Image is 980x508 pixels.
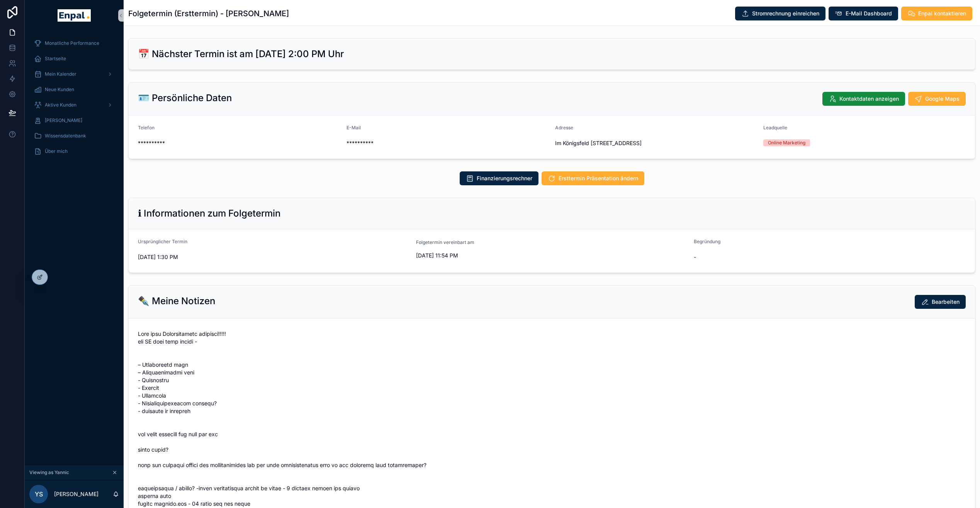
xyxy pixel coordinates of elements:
[822,92,905,106] button: Kontaktdaten anzeigen
[694,253,966,261] span: -
[477,174,532,182] span: Finanzierungsrechner
[58,9,90,22] img: App logo
[735,7,825,20] button: Stromrechnung einreichen
[29,67,119,81] a: Mein Kalender
[25,31,124,168] div: scrollable content
[829,7,898,20] button: E-Mail Dashboard
[542,171,644,185] button: Ersttermin Präsentation ändern
[138,207,280,220] h2: ℹ Informationen zum Folgetermin
[846,10,892,17] span: E-Mail Dashboard
[29,129,119,143] a: Wissensdatenbank
[45,133,86,139] span: Wissensdatenbank
[460,171,538,185] button: Finanzierungsrechner
[138,253,410,261] span: [DATE] 1:30 PM
[138,125,155,130] span: Telefon
[901,7,972,20] button: Enpal kontaktieren
[763,125,787,130] span: Leadquelle
[45,117,82,124] span: [PERSON_NAME]
[29,36,119,50] a: Monatliche Performance
[138,295,215,307] h2: ✒️ Meine Notizen
[925,95,960,103] span: Google Maps
[54,490,99,498] p: [PERSON_NAME]
[29,98,119,112] a: Aktive Kunden
[915,295,966,309] button: Bearbeiten
[346,125,361,130] span: E-Mail
[555,125,573,130] span: Adresse
[839,95,899,103] span: Kontaktdaten anzeigen
[694,239,720,244] span: Begründung
[45,40,99,46] span: Monatliche Performance
[138,92,232,104] h2: 🪪 Persönliche Daten
[932,298,960,306] span: Bearbeiten
[29,83,119,97] a: Neue Kunden
[29,469,69,476] span: Viewing as Yannic
[45,148,68,154] span: Über mich
[45,102,76,108] span: Aktive Kunden
[128,8,289,19] h1: Folgetermin (Ersttermin) - [PERSON_NAME]
[138,239,187,244] span: Ursprünglicher Termin
[45,86,74,93] span: Neue Kunden
[559,174,638,182] span: Ersttermin Präsentation ändern
[35,489,43,499] span: YS
[768,139,805,146] div: Online Marketing
[918,10,966,17] span: Enpal kontaktieren
[908,92,966,106] button: Google Maps
[416,252,688,259] span: [DATE] 11:54 PM
[138,48,344,60] h2: 📅 Nächster Termin ist am [DATE] 2:00 PM Uhr
[555,139,758,147] span: Im Königsfeld [STREET_ADDRESS]
[416,239,474,246] span: Folgetermin vereinbart am
[29,52,119,66] a: Startseite
[752,10,819,17] span: Stromrechnung einreichen
[29,113,119,127] a: [PERSON_NAME]
[29,144,119,158] a: Über mich
[45,56,66,62] span: Startseite
[45,71,76,77] span: Mein Kalender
